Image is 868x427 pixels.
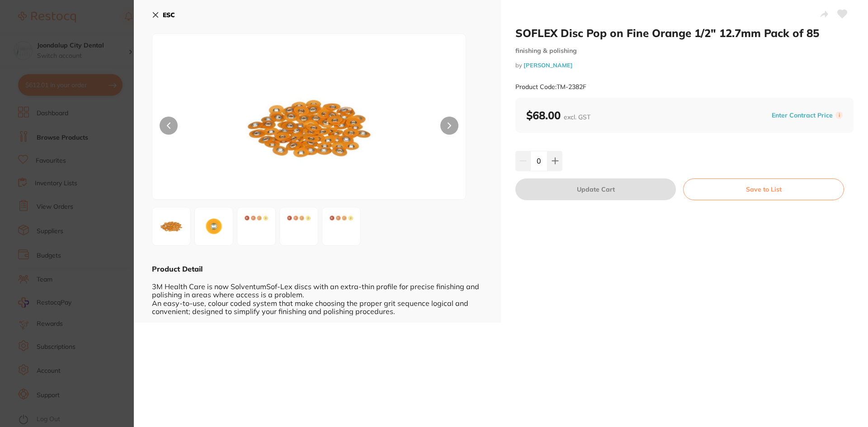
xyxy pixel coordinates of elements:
h2: SOFLEX Disc Pop on Fine Orange 1/2" 12.7mm Pack of 85 [515,26,854,40]
span: excl. GST [564,113,590,121]
div: 3M Health Care is now SolventumSof-Lex discs with an extra-thin profile for precise finishing and... [152,274,483,315]
img: XzMuanBn [240,210,273,243]
button: Save to List [683,178,844,200]
img: LmpwZw [155,210,188,243]
button: Update Cart [515,178,676,200]
small: finishing & polishing [515,47,854,55]
img: XzUuanBn [325,210,358,243]
b: Product Detail [152,264,203,273]
b: ESC [163,11,175,19]
img: LmpwZw [215,56,403,199]
b: $68.00 [526,108,590,122]
button: ESC [152,7,175,23]
a: [PERSON_NAME] [524,61,573,69]
small: by [515,62,854,69]
small: Product Code: TM-2382F [515,83,586,91]
img: XzIuanBn [198,210,230,243]
button: Enter Contract Price [769,111,835,120]
label: i [835,112,843,119]
img: XzQuanBn [283,210,315,243]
